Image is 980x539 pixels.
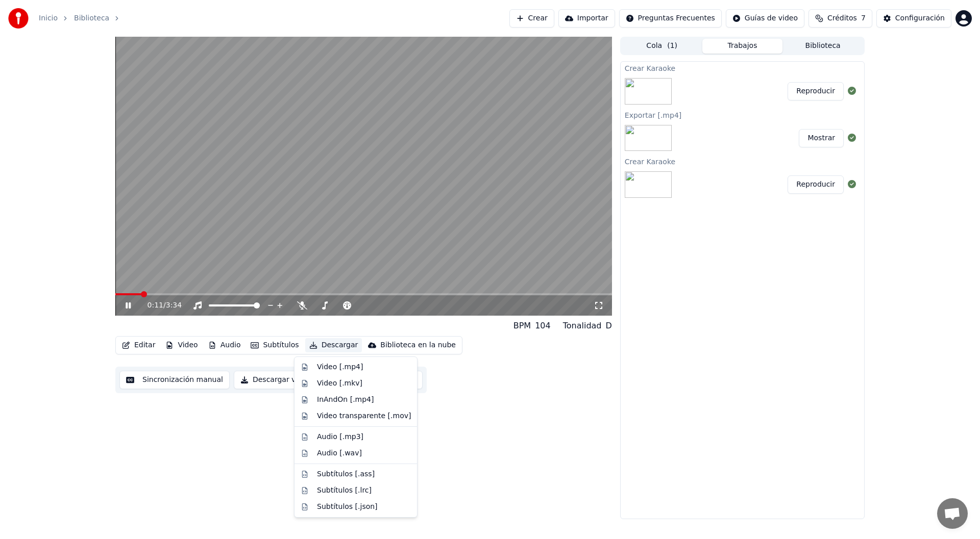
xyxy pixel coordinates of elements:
button: Importar [558,9,615,28]
div: InAndOn [.mp4] [317,395,374,405]
div: Audio [.wav] [317,448,362,458]
button: Sincronización manual [119,371,230,389]
div: Audio [.mp3] [317,432,363,442]
a: Biblioteca [74,13,109,23]
button: Editar [118,338,159,352]
button: Créditos7 [808,9,872,28]
span: Créditos [827,13,857,23]
div: Video transparente [.mov] [317,411,411,421]
button: Descargar video [234,371,317,389]
div: Biblioteca en la nube [380,340,456,350]
button: Audio [204,338,245,352]
div: Subtítulos [.lrc] [317,485,372,496]
span: ( 1 ) [667,41,677,51]
div: BPM [513,320,531,332]
button: Configuración [876,9,951,28]
div: Subtítulos [.json] [317,502,378,512]
button: Reproducir [788,82,844,100]
button: Subtítulos [247,338,303,352]
a: Inicio [39,13,58,23]
div: / [148,300,172,311]
button: Video [161,338,202,352]
button: Preguntas Frecuentes [619,9,722,28]
div: Video [.mp4] [317,362,363,372]
div: Subtítulos [.ass] [317,469,375,479]
span: 7 [861,13,866,23]
div: Tonalidad [563,320,602,332]
button: Crear [509,9,554,28]
div: Chat abierto [937,498,968,529]
div: Crear Karaoke [621,62,864,74]
span: 3:34 [166,300,182,311]
div: Crear Karaoke [621,155,864,167]
button: Trabajos [702,39,783,54]
nav: breadcrumb [39,13,126,23]
div: D [606,320,612,332]
div: Configuración [895,13,945,23]
button: Mostrar [799,129,844,147]
div: Exportar [.mp4] [621,109,864,121]
button: Descargar [305,338,362,352]
button: Guías de video [726,9,804,28]
div: 104 [535,320,551,332]
button: Cola [622,39,702,54]
img: youka [8,8,29,29]
button: Reproducir [788,175,844,194]
span: 0:11 [148,300,163,311]
button: Biblioteca [782,39,863,54]
div: Video [.mkv] [317,378,362,389]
